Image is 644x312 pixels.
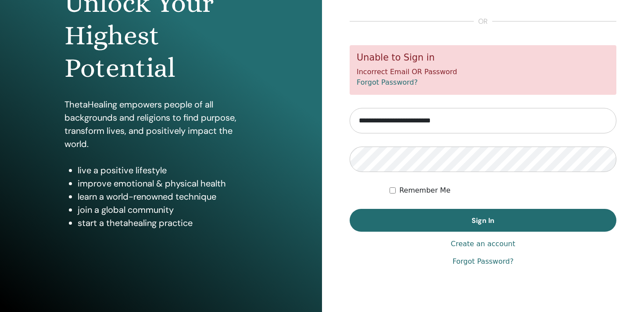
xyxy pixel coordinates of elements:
div: Incorrect Email OR Password [350,45,616,95]
label: Remember Me [399,185,451,196]
li: start a thetahealing practice [78,216,257,230]
p: ThetaHealing empowers people of all backgrounds and religions to find purpose, transform lives, a... [64,98,257,151]
li: join a global community [78,203,257,216]
span: or [474,16,492,27]
li: learn a world-renowned technique [78,190,257,203]
a: Forgot Password? [357,78,418,86]
button: Sign In [350,209,616,232]
div: Keep me authenticated indefinitely or until I manually logout [390,185,616,196]
span: Sign In [472,216,494,225]
a: Forgot Password? [452,256,513,267]
a: Create an account [451,239,515,249]
li: improve emotional & physical health [78,177,257,190]
li: live a positive lifestyle [78,164,257,177]
h5: Unable to Sign in [357,52,609,63]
